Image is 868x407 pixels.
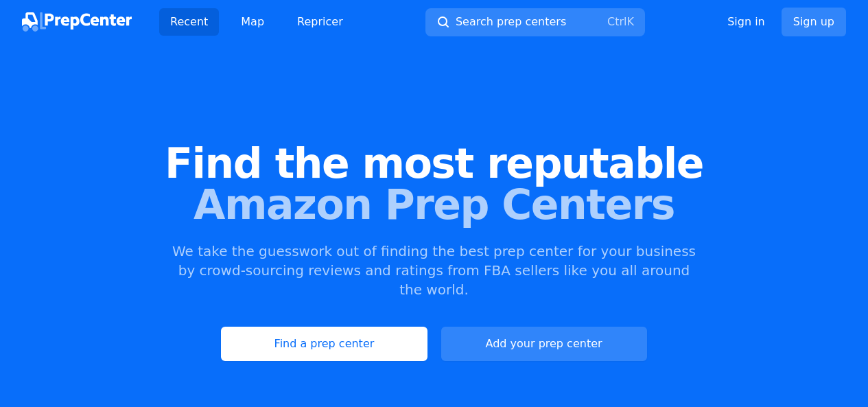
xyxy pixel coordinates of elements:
a: Add your prep center [441,327,647,361]
kbd: Ctrl [607,15,626,28]
a: Repricer [286,8,354,36]
span: Amazon Prep Centers [22,184,846,225]
span: Search prep centers [456,14,566,30]
button: Search prep centersCtrlK [425,8,645,36]
img: PrepCenter [22,12,132,32]
a: Map [230,8,275,36]
span: Find the most reputable [22,143,846,184]
kbd: K [626,15,634,28]
a: Find a prep center [221,327,427,361]
a: Recent [159,8,219,36]
a: Sign in [727,14,765,30]
p: We take the guesswork out of finding the best prep center for your business by crowd-sourcing rev... [171,242,698,299]
a: Sign up [782,8,846,36]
